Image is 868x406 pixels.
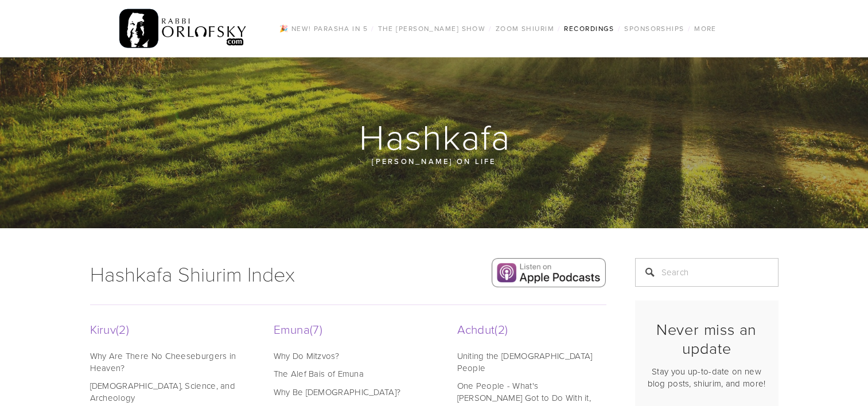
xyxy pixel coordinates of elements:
[90,380,236,404] a: [DEMOGRAPHIC_DATA], Science, and Archeology
[645,320,769,357] h2: Never miss an update
[645,365,769,389] p: Stay you up-to-date on new blog posts, shiurim, and more!
[457,350,604,374] a: Uniting the [DEMOGRAPHIC_DATA] People
[274,368,420,380] a: The Alef Bais of Emuna
[560,21,617,36] a: Recordings
[375,21,489,36] a: The [PERSON_NAME] Show
[90,258,383,289] h1: Hashkafa Shiurim Index
[274,386,420,398] a: Why Be [DEMOGRAPHIC_DATA]?
[688,24,691,33] span: /
[618,24,621,33] span: /
[116,321,129,337] span: 2
[159,155,710,167] p: [PERSON_NAME] on Life
[691,21,720,36] a: More
[558,24,560,33] span: /
[489,24,492,33] span: /
[90,350,236,374] a: Why Are There No Cheeseburgers in Heaven?
[457,321,606,337] a: Achdut2
[310,321,322,337] span: 7
[90,321,239,337] a: Kiruv2
[274,321,423,337] a: Emuna7
[621,21,687,36] a: Sponsorships
[492,21,558,36] a: Zoom Shiurim
[276,21,371,36] a: 🎉 NEW! Parasha in 5
[495,321,508,337] span: 2
[119,6,247,51] img: RabbiOrlofsky.com
[90,118,780,155] h1: Hashkafa
[635,258,779,287] input: Search
[274,350,420,362] a: Why Do Mitzvos?
[371,24,374,33] span: /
